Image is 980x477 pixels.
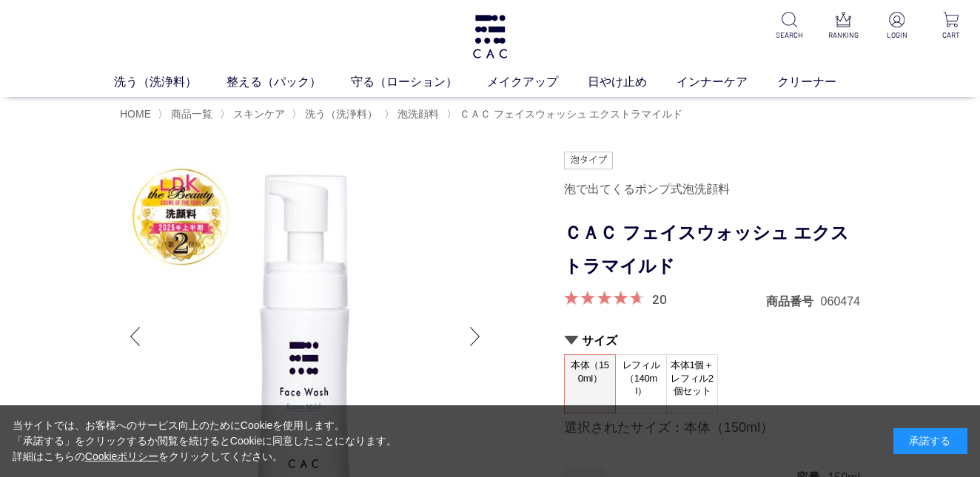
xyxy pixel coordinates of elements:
p: SEARCH [772,30,807,41]
a: スキンケア [230,108,285,120]
span: 泡洗顔料 [397,108,439,120]
a: Cookieポリシー [85,450,159,462]
h1: ＣＡＣ フェイスウォッシュ エクストラマイルド [564,217,860,283]
span: スキンケア [233,108,285,120]
img: logo [471,15,509,58]
p: RANKING [826,30,861,41]
a: HOME [120,108,151,120]
span: 商品一覧 [171,108,212,120]
a: SEARCH [772,12,807,41]
div: Next slide [460,307,490,366]
a: CART [933,12,968,41]
span: 本体1個＋レフィル2個セット [667,355,717,402]
a: 商品一覧 [168,108,212,120]
span: 本体（150ml） [565,355,615,397]
li: 〉 [384,107,443,121]
a: クリーナー [777,73,866,91]
img: 泡タイプ [564,152,613,169]
li: 〉 [158,107,216,121]
a: RANKING [826,12,861,41]
p: LOGIN [880,30,915,41]
a: 洗う（洗浄料） [114,73,226,91]
a: インナーケア [677,73,777,91]
div: 当サイトでは、お客様へのサービス向上のためにCookieを使用します。 「承諾する」をクリックするか閲覧を続けるとCookieに同意したことになります。 詳細はこちらの をクリックしてください。 [13,418,397,464]
p: CART [933,30,968,41]
div: Previous slide [120,307,150,366]
div: 泡で出てくるポンプ式泡洗顔料 [564,177,860,202]
a: 泡洗顔料 [395,108,439,120]
a: 20 [652,291,667,307]
li: 〉 [220,107,289,121]
a: 守る（ローション） [351,73,487,91]
dd: 060474 [821,294,860,309]
a: 整える（パック） [226,73,351,91]
a: 洗う（洗浄料） [302,108,377,120]
div: 承諾する [893,428,967,454]
a: メイクアップ [487,73,588,91]
a: LOGIN [880,12,915,41]
h2: サイズ [564,333,860,348]
a: ＣＡＣ フェイスウォッシュ エクストラマイルド [457,108,683,120]
span: ＣＡＣ フェイスウォッシュ エクストラマイルド [460,108,683,120]
li: 〉 [446,107,687,121]
span: 洗う（洗浄料） [305,108,377,120]
span: レフィル（140ml） [616,355,666,402]
dt: 商品番号 [766,294,821,309]
a: 日やけ止め [588,73,677,91]
li: 〉 [292,107,381,121]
